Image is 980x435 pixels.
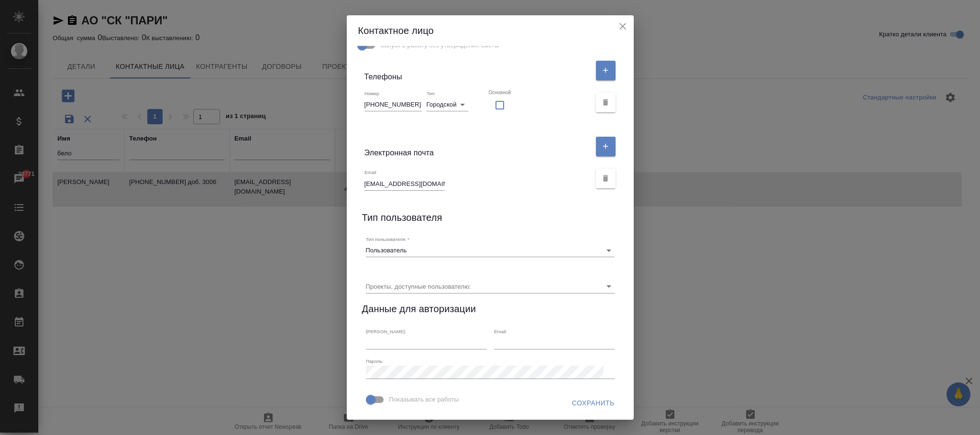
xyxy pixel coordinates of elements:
label: Email [364,170,376,175]
p: Основной [489,90,511,95]
span: Показывать все работы [389,395,459,404]
button: Удалить [596,169,616,188]
button: Open [602,244,616,257]
h6: Тип пользователя [362,210,442,225]
div: Городской [427,98,468,111]
span: Сохранить [572,397,615,409]
button: close [616,19,630,33]
label: Email: [494,329,507,334]
button: Open [602,280,616,293]
label: Номер [364,91,379,96]
div: Телефоны [364,58,591,83]
button: Редактировать [596,61,616,80]
button: Удалить [596,93,616,112]
label: Пароль: [366,359,384,364]
div: Электронная почта [364,134,591,159]
span: Контактное лицо [358,25,434,36]
button: Редактировать [596,137,616,156]
label: Тип [427,91,435,96]
label: [PERSON_NAME]: [366,329,406,334]
span: Данные для авторизации [362,301,476,316]
button: Сохранить [568,394,618,412]
label: Тип пользователя: [366,237,409,241]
